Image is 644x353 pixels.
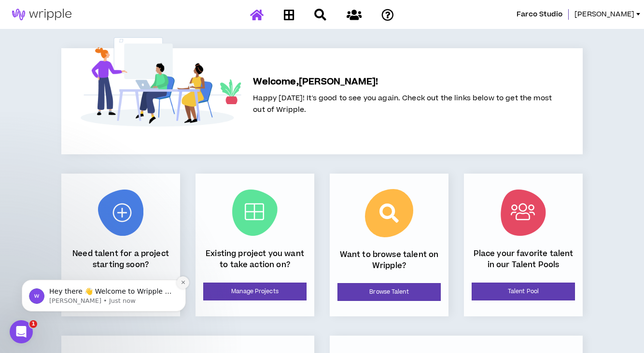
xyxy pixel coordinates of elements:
[253,75,552,89] h5: Welcome, [PERSON_NAME] !
[169,57,182,70] button: Dismiss notification
[232,190,278,236] img: Current Projects
[29,320,37,328] span: 1
[42,68,167,78] p: Hey there 👋 Welcome to Wripple 🙌 Take a look around! If you have any questions, just reply to thi...
[42,78,167,86] p: Message from Morgan, sent Just now
[98,190,143,236] img: New Project
[574,9,634,20] span: [PERSON_NAME]
[14,61,179,93] div: message notification from Morgan, Just now. Hey there 👋 Welcome to Wripple 🙌 Take a look around! ...
[253,93,552,115] span: Happy [DATE]! It's good to see you again. Check out the links below to get the most out of Wripple.
[10,320,33,343] iframe: Intercom live chat
[337,283,441,301] a: Browse Talent
[517,9,562,20] span: Farco Studio
[472,283,575,300] a: Talent Pool
[337,249,441,271] p: Want to browse talent on Wripple?
[203,283,307,300] a: Manage Projects
[203,248,307,270] p: Existing project you want to take action on?
[501,190,546,236] img: Talent Pool
[7,219,200,327] iframe: Intercom notifications message
[472,248,575,270] p: Place your favorite talent in our Talent Pools
[22,69,37,85] img: Profile image for Morgan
